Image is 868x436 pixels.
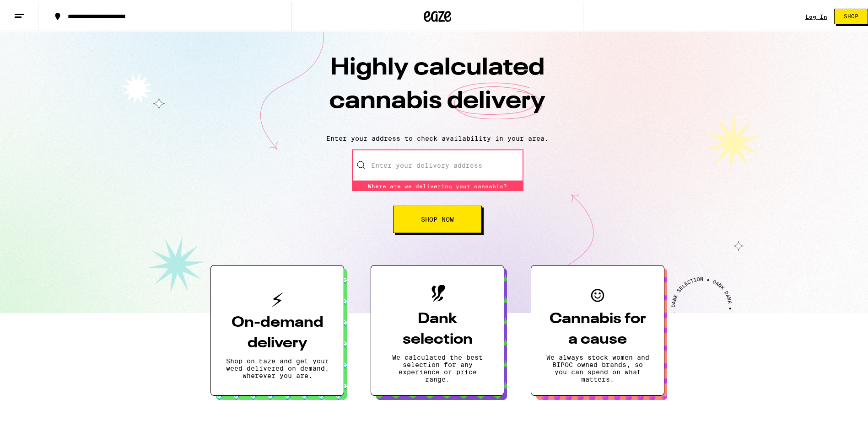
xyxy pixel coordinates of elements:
button: Dank selectionWe calculated the best selection for any experience or price range. [371,263,504,394]
p: Shop on Eaze and get your weed delivered on demand, wherever you are. [226,356,329,378]
button: Cannabis for a causeWe always stock women and BIPOC owned brands, so you can spend on what matters. [531,263,664,394]
h3: On-demand delivery [226,311,329,352]
a: Log In [805,12,827,18]
span: Hi. Need any help? [5,6,66,14]
p: We always stock women and BIPOC owned brands, so you can spend on what matters. [546,352,649,381]
button: Shop [834,7,868,22]
h1: Highly calculated cannabis delivery [277,50,598,126]
span: Shop Now [421,214,454,221]
button: Shop Now [393,204,482,231]
h3: Cannabis for a cause [546,307,649,348]
span: Shop [844,12,858,17]
button: On-demand deliveryShop on Eaze and get your weed delivered on demand, wherever you are. [210,263,344,394]
h3: Dank selection [386,307,489,348]
p: Enter your address to check availability in your area. [9,133,866,140]
p: We calculated the best selection for any experience or price range. [386,352,489,381]
div: Where are we delivering your cannabis? [352,180,523,189]
input: Enter your delivery address [352,148,523,180]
